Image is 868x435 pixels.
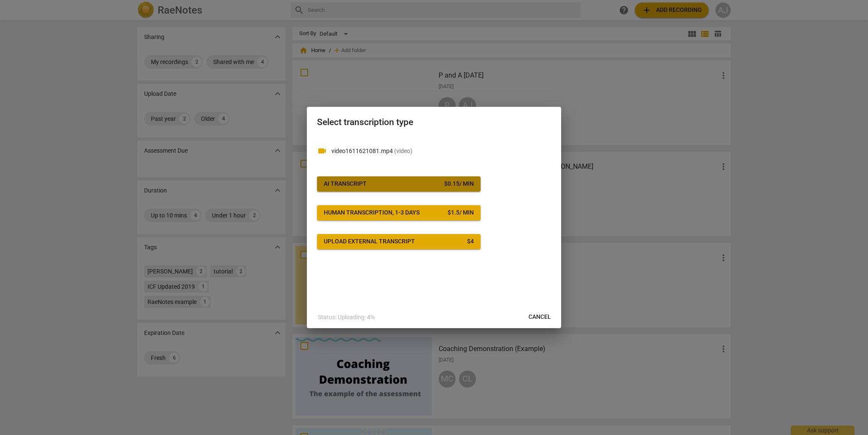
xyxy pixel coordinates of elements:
[324,180,367,188] div: AI Transcript
[324,237,415,246] div: Upload external transcript
[331,147,551,156] p: video1611621081.mp4(video)
[318,313,375,322] p: Status: Uploading: 4%
[317,117,551,128] h2: Select transcription type
[448,209,474,217] div: $ 1.5 / min
[444,180,474,188] div: $ 0.15 / min
[529,313,551,321] span: Cancel
[324,209,420,217] div: Human transcription, 1-3 days
[317,146,327,156] span: videocam
[467,237,474,246] div: $ 4
[394,148,412,154] span: ( video )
